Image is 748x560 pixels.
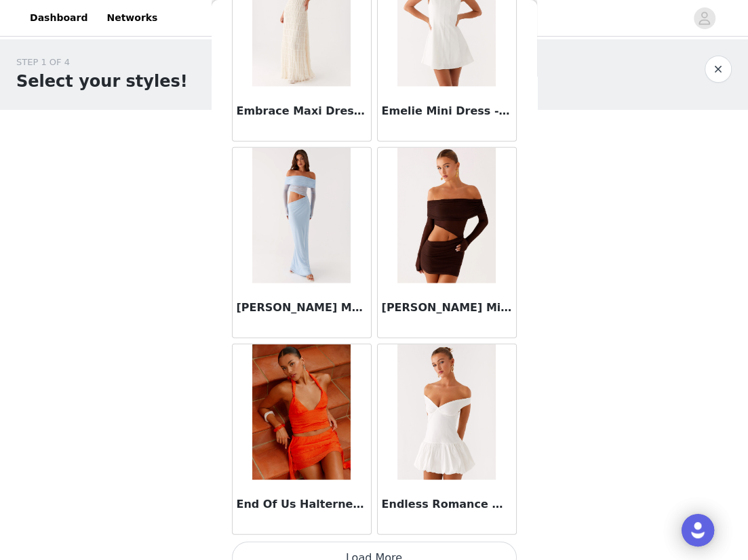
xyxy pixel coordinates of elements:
img: End Of Us Halterneck Top - Orange [252,344,351,480]
img: Emery Maxi Dress - Blue [252,148,351,283]
a: Networks [98,3,165,33]
h3: Embrace Maxi Dress - Ivory [237,103,367,119]
img: Emery Mini Dress - Chocolate [397,148,496,283]
div: Open Intercom Messenger [682,514,714,546]
h3: End Of Us Halterneck Top - Orange [237,496,367,513]
h3: [PERSON_NAME] Maxi Dress - Blue [237,300,367,316]
h3: [PERSON_NAME] Mini Dress - Chocolate [382,300,512,316]
h3: Endless Romance Off Shoulder Mini Dress - White [382,496,512,513]
a: Dashboard [22,3,96,33]
img: Endless Romance Off Shoulder Mini Dress - White [397,344,496,480]
div: avatar [698,7,711,29]
h1: Select your styles! [16,69,188,94]
div: STEP 1 OF 4 [16,56,188,69]
h3: Emelie Mini Dress - White [382,103,512,119]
